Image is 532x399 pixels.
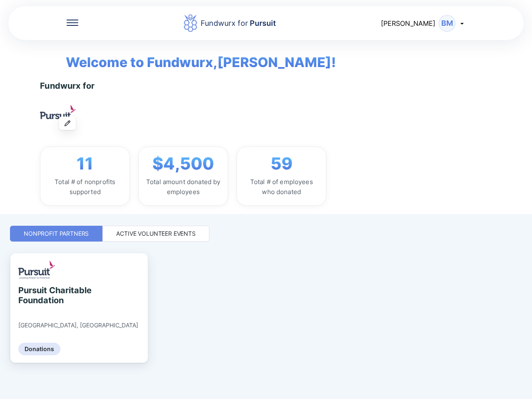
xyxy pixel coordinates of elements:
[248,19,276,27] span: Pursuit
[40,81,94,91] div: Fundwurx for
[439,15,455,32] div: BM
[40,105,76,119] img: logo.jpg
[47,177,123,197] div: Total # of nonprofits supported
[18,343,60,355] div: Donations
[18,322,138,329] div: [GEOGRAPHIC_DATA], [GEOGRAPHIC_DATA]
[77,154,93,174] span: 11
[381,19,435,27] span: [PERSON_NAME]
[201,17,276,29] div: Fundwurx for
[145,177,221,197] div: Total amount donated by employees
[24,229,89,238] div: Nonprofit Partners
[18,285,94,305] div: Pursuit Charitable Foundation
[271,154,293,174] span: 59
[116,229,196,238] div: Active Volunteer Events
[244,177,319,197] div: Total # of employees who donated
[53,40,336,72] span: Welcome to Fundwurx, [PERSON_NAME] !
[152,154,214,174] span: $4,500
